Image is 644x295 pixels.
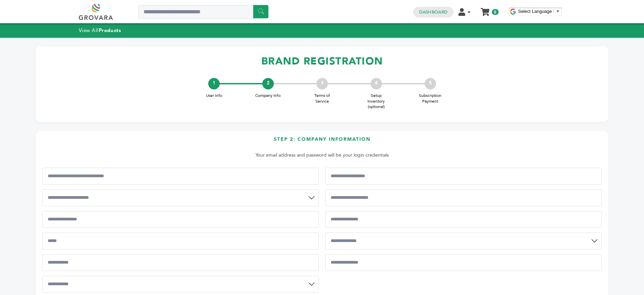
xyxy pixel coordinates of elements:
span: Subscription Payment [417,93,444,104]
input: Street Address 1* [42,211,319,228]
input: Business Name/Company Legal Name* [42,168,319,185]
div: 4 [371,78,382,89]
div: 2 [262,78,274,89]
span: Select Language [518,9,552,14]
span: ​ [554,9,554,14]
input: Postal Code* [42,254,319,271]
div: 5 [425,78,436,89]
span: ▼ [556,9,560,14]
input: Search a product or brand... [138,5,268,19]
div: 1 [208,78,220,89]
span: Setup Inventory (optional) [363,93,390,110]
input: Company Website* [325,254,602,271]
input: City* [42,233,319,249]
input: Business Phone Number* [325,189,602,206]
span: Company Info [255,93,282,99]
strong: Products [99,27,121,34]
span: User Info [200,93,228,99]
a: View AllProducts [79,27,121,34]
p: Your email address and password will be your login credentials [46,151,598,159]
h1: BRAND REGISTRATION [42,51,602,71]
a: Select Language​ [518,9,560,14]
div: 3 [316,78,328,89]
a: My Cart [481,6,489,13]
input: Street Address 2 [325,211,602,228]
input: Business Tax ID/EIN* [325,168,602,185]
span: Terms of Service [309,93,336,104]
h3: Step 2: Company Information [42,136,602,148]
span: 0 [492,9,498,15]
a: Dashboard [419,9,448,15]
